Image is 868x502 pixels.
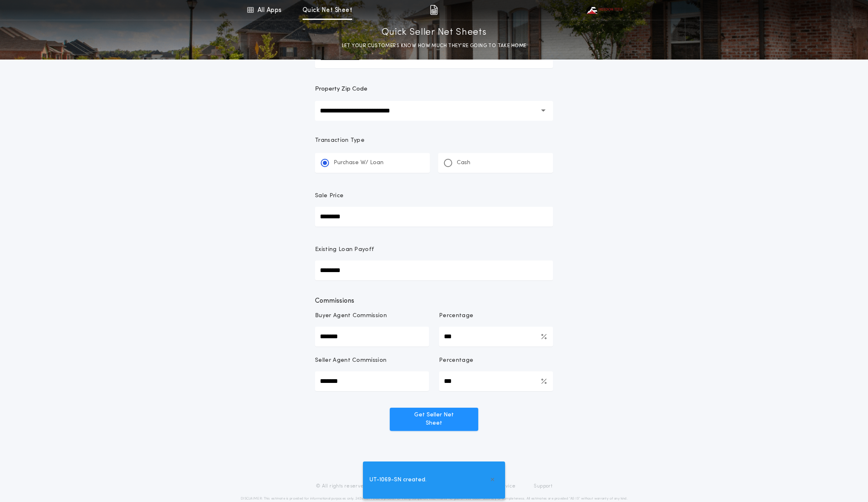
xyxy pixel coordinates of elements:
img: img [430,5,438,15]
input: Percentage [439,371,553,391]
p: LET YOUR CUSTOMERS KNOW HOW MUCH THEY’RE GOING TO TAKE HOME [342,42,527,50]
input: Buyer Agent Commission [315,327,429,347]
p: Sale Price [315,192,343,200]
span: UT-1069-SN created. [370,476,427,485]
input: Sale Price [315,207,553,227]
input: Percentage [439,327,553,347]
button: Get Seller Net Sheet [390,408,478,431]
input: Existing Loan Payoff [315,261,553,280]
p: Seller Agent Commission [315,356,386,365]
p: Transaction Type [315,136,553,145]
p: Percentage [439,356,473,365]
p: Cash [457,159,470,167]
p: Percentage [439,312,473,320]
p: Purchase W/ Loan [334,159,384,167]
img: vs-icon [585,6,622,14]
span: Commissions [315,296,553,306]
p: Buyer Agent Commission [315,312,387,320]
input: Seller Agent Commission [315,371,429,391]
p: Quick Seller Net Sheets [382,26,487,39]
p: Existing Loan Payoff [315,246,374,254]
label: Property Zip Code [315,84,367,94]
